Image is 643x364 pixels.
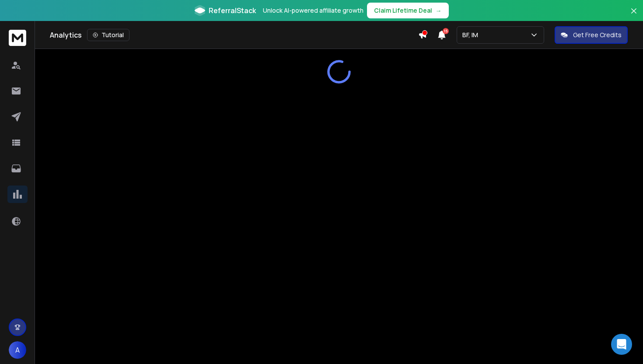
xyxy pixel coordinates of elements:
button: Close banner [628,5,640,26]
span: 15 [443,28,449,34]
p: Unlock AI-powered affiliate growth [263,6,363,15]
button: A [9,341,26,359]
div: Analytics [50,29,418,41]
button: Claim Lifetime Deal→ [367,3,449,18]
button: Tutorial [87,29,129,41]
span: → [436,6,442,15]
p: BF, IM [462,31,482,39]
p: Get Free Credits [573,31,622,39]
button: Get Free Credits [555,26,628,44]
div: Open Intercom Messenger [611,334,632,355]
span: ReferralStack [209,5,256,16]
